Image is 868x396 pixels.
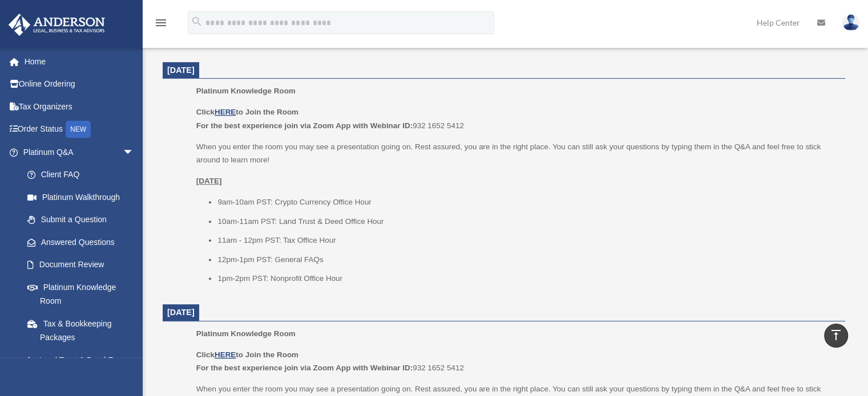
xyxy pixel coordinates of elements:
[123,141,146,164] span: arrow_drop_down
[196,364,413,372] b: For the best experience join via Zoom App with Webinar ID:
[196,329,296,338] span: Platinum Knowledge Room
[196,121,413,130] b: For the best experience join via Zoom App with Webinar ID:
[8,141,151,164] a: Platinum Q&Aarrow_drop_down
[196,108,298,116] b: Click to Join the Room
[196,348,837,375] p: 932 1652 5412
[217,253,837,267] li: 12pm-1pm PST: General FAQs
[215,350,236,359] a: HERE
[16,349,151,371] a: Land Trust & Deed Forum
[215,108,236,116] a: HERE
[8,73,151,96] a: Online Ordering
[154,16,168,30] i: menu
[5,14,108,36] img: Anderson Advisors Platinum Portal
[842,14,859,31] img: User Pic
[167,308,195,317] span: [DATE]
[196,105,837,132] p: 932 1652 5412
[196,350,298,359] b: Click to Join the Room
[8,50,151,73] a: Home
[196,177,222,185] u: [DATE]
[824,324,848,348] a: vertical_align_top
[217,272,837,285] li: 1pm-2pm PST: Nonprofit Office Hour
[8,118,151,141] a: Order StatusNEW
[16,254,151,276] a: Document Review
[196,140,837,167] p: When you enter the room you may see a presentation going on. Rest assured, you are in the right p...
[829,328,843,342] i: vertical_align_top
[16,276,146,312] a: Platinum Knowledge Room
[16,231,151,254] a: Answered Questions
[154,20,168,30] a: menu
[16,186,151,209] a: Platinum Walkthrough
[191,15,203,28] i: search
[16,164,151,186] a: Client FAQ
[217,215,837,228] li: 10am-11am PST: Land Trust & Deed Office Hour
[16,209,151,231] a: Submit a Question
[217,234,837,247] li: 11am - 12pm PST: Tax Office Hour
[167,66,195,75] span: [DATE]
[217,195,837,209] li: 9am-10am PST: Crypto Currency Office Hour
[66,121,91,138] div: NEW
[196,87,296,95] span: Platinum Knowledge Room
[8,95,151,118] a: Tax Organizers
[16,312,151,349] a: Tax & Bookkeeping Packages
